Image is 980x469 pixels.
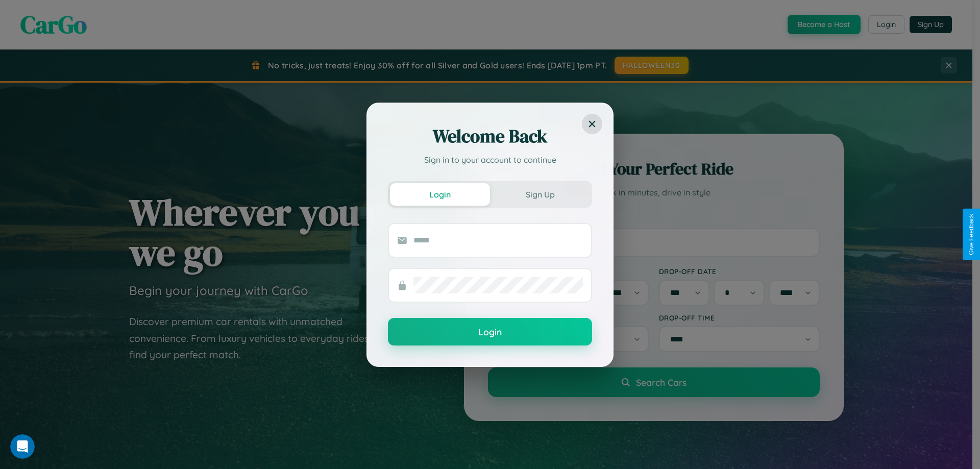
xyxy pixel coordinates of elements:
[390,183,490,206] button: Login
[490,183,590,206] button: Sign Up
[388,124,592,149] h2: Welcome Back
[10,434,35,459] iframe: Intercom live chat
[388,154,592,166] p: Sign in to your account to continue
[388,318,592,345] button: Login
[968,214,975,255] div: Give Feedback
